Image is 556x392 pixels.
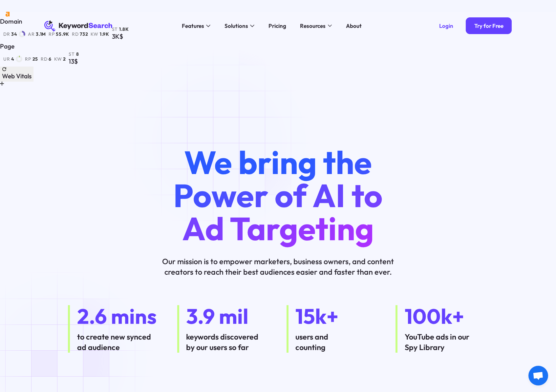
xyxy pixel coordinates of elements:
div: 3.9 mil [186,305,269,327]
span: We bring the Power of AI to Ad Targeting [173,142,383,249]
span: 4 [11,56,14,62]
span: rd [41,56,47,62]
a: Login [431,17,461,34]
span: st [69,51,75,57]
div: Resources [296,12,336,40]
a: About [342,20,366,31]
div: About [346,22,362,30]
div: keywords discovered by our users so far [186,332,269,353]
p: Our mission is to empower marketers, business owners, and content creators to reach their best au... [152,256,404,277]
div: Pricing [268,22,286,30]
a: Pricing [264,20,290,31]
a: ur4 [3,56,22,62]
span: Web Vitals [2,72,32,80]
div: Try for Free [474,22,503,29]
div: to create new synced ad audience [77,332,160,353]
span: 6 [49,56,52,62]
div: Features [182,22,204,30]
div: Solutions [225,22,248,30]
span: 25 [32,56,38,62]
a: kw2 [54,56,66,62]
span: 8 [76,51,79,57]
span: 2 [63,56,66,62]
a: st8 [69,51,79,57]
div: YouTube ads in our Spy Library [405,332,488,353]
div: 2.6 mins [77,305,160,327]
a: rp25 [25,56,38,62]
span: ur [3,56,10,62]
div: 100k+ [405,305,488,327]
div: Login [439,22,453,29]
div: 13$ [69,57,79,67]
div: Resources [300,22,326,30]
span: rp [25,56,31,62]
div: Solutions [220,12,259,40]
div: Features [178,12,215,40]
a: Try for Free [466,17,512,34]
span: kw [54,56,62,62]
a: rd6 [41,56,52,62]
div: 15k+ [295,305,379,327]
a: Open chat [528,366,548,385]
div: users and counting [295,332,379,353]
